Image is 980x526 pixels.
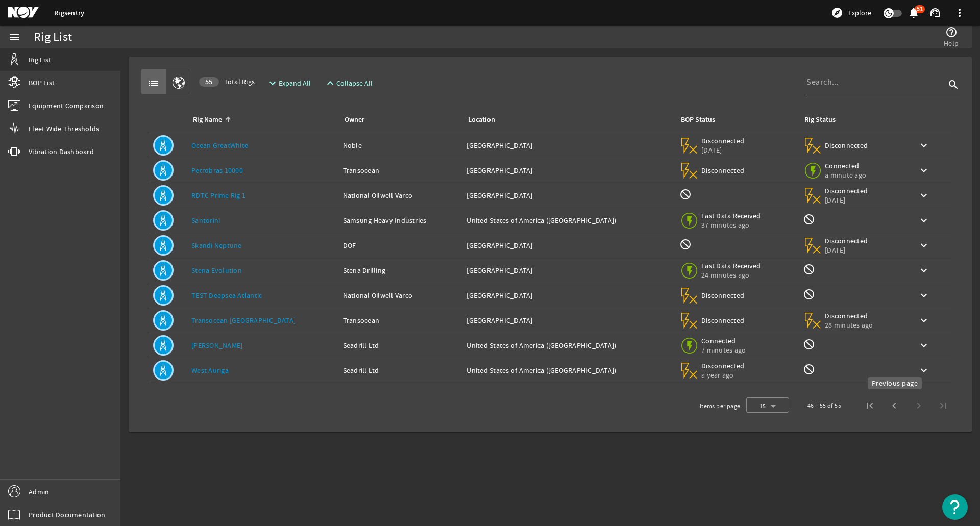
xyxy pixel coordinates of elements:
[467,290,671,300] div: [GEOGRAPHIC_DATA]
[701,270,761,280] span: 24 minutes ago
[343,315,459,325] div: Transocean
[701,316,745,325] span: Disconnected
[681,114,715,126] div: BOP Status
[918,239,930,252] mat-icon: keyboard_arrow_down
[918,314,930,327] mat-icon: keyboard_arrow_down
[8,31,20,43] mat-icon: menu
[345,114,364,126] div: Owner
[701,291,745,300] span: Disconnected
[148,77,160,89] mat-icon: list
[827,5,875,21] button: Explore
[29,487,49,497] span: Admin
[947,1,972,25] button: more_vert
[918,139,930,152] mat-icon: keyboard_arrow_down
[191,114,331,126] div: Rig Name
[825,170,868,180] span: a minute ago
[918,264,930,277] mat-icon: keyboard_arrow_down
[701,261,761,270] span: Last Data Received
[54,8,84,18] a: Rigsentry
[467,315,671,325] div: [GEOGRAPHIC_DATA]
[343,365,459,375] div: Seadrill Ltd
[825,320,873,330] span: 28 minutes ago
[947,79,960,91] i: search
[336,78,373,88] span: Collapse All
[918,164,930,177] mat-icon: keyboard_arrow_down
[199,77,219,87] div: 55
[191,341,242,350] a: [PERSON_NAME]
[191,141,248,150] a: Ocean GreatWhite
[701,136,745,145] span: Disconnected
[918,214,930,227] mat-icon: keyboard_arrow_down
[806,76,945,88] input: Search...
[191,366,229,375] a: West Auriga
[29,55,51,65] span: Rig List
[944,38,959,48] span: Help
[831,7,843,19] mat-icon: explore
[804,114,836,126] div: Rig Status
[825,141,868,150] span: Disconnected
[29,101,104,111] span: Equipment Comparison
[825,161,868,170] span: Connected
[467,114,667,126] div: Location
[848,8,871,18] span: Explore
[700,401,742,411] div: Items per page:
[191,166,243,175] a: Petrobras 10000
[343,240,459,251] div: DOF
[918,289,930,302] mat-icon: keyboard_arrow_down
[807,400,841,411] div: 46 – 55 of 55
[467,265,671,275] div: [GEOGRAPHIC_DATA]
[343,265,459,275] div: Stena Drilling
[825,195,868,205] span: [DATE]
[320,74,377,92] button: Collapse All
[29,123,99,134] span: Fleet Wide Thresholds
[701,345,746,355] span: 7 minutes ago
[942,494,968,520] button: Open Resource Center
[343,165,459,176] div: Transocean
[803,213,815,226] mat-icon: Rig Monitoring not available for this rig
[882,393,906,418] button: Previous page
[191,191,246,200] a: RDTC Prime Rig 1
[343,114,455,126] div: Owner
[701,166,745,175] span: Disconnected
[803,338,815,350] mat-icon: Rig Monitoring not available for this rig
[803,288,815,300] mat-icon: Rig Monitoring not available for this rig
[193,114,222,126] div: Rig Name
[857,393,882,418] button: First page
[199,77,255,87] span: Total Rigs
[343,140,459,151] div: Noble
[825,186,868,195] span: Disconnected
[343,340,459,350] div: Seadrill Ltd
[467,240,671,251] div: [GEOGRAPHIC_DATA]
[701,336,746,345] span: Connected
[29,146,94,157] span: Vibration Dashboard
[343,190,459,201] div: National Oilwell Varco
[679,238,692,251] mat-icon: BOP Monitoring not available for this rig
[467,340,671,350] div: United States of America ([GEOGRAPHIC_DATA])
[467,190,671,201] div: [GEOGRAPHIC_DATA]
[324,77,332,89] mat-icon: expand_less
[279,78,311,88] span: Expand All
[825,245,868,255] span: [DATE]
[803,263,815,275] mat-icon: Rig Monitoring not available for this rig
[343,290,459,300] div: National Oilwell Varco
[191,216,220,225] a: Santorini
[467,140,671,151] div: [GEOGRAPHIC_DATA]
[945,26,958,38] mat-icon: help_outline
[266,77,275,89] mat-icon: expand_more
[29,510,105,520] span: Product Documentation
[908,7,920,19] mat-icon: notifications
[918,339,930,352] mat-icon: keyboard_arrow_down
[29,78,55,88] span: BOP List
[262,74,315,92] button: Expand All
[701,220,761,230] span: 37 minutes ago
[908,8,919,18] button: 51
[191,266,242,275] a: Stena Evolution
[467,215,671,226] div: United States of America ([GEOGRAPHIC_DATA])
[825,236,868,245] span: Disconnected
[34,32,72,42] div: Rig List
[929,7,941,19] mat-icon: support_agent
[701,361,745,370] span: Disconnected
[918,189,930,202] mat-icon: keyboard_arrow_down
[825,311,873,320] span: Disconnected
[191,241,242,250] a: Skandi Neptune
